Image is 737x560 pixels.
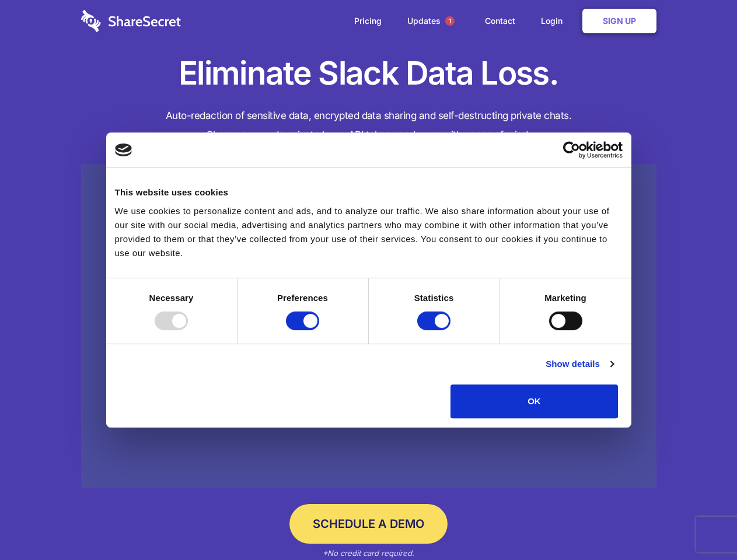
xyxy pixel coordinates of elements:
strong: Necessary [149,293,194,303]
a: Schedule a Demo [289,504,448,544]
strong: Preferences [277,293,328,303]
button: OK [450,384,618,418]
h4: Auto-redaction of sensitive data, encrypted data sharing and self-destructing private chats. Shar... [81,106,656,145]
a: Wistia video thumbnail [81,164,656,488]
strong: Marketing [544,293,586,303]
a: Pricing [343,3,393,39]
div: We use cookies to personalize content and ads, and to analyze our traffic. We also share informat... [115,204,623,260]
img: logo-wordmark-white-trans-d4663122ce5f474addd5e946df7df03e33cb6a1c49d2221995e7729f52c070b2.svg [81,10,181,32]
a: Login [529,3,580,39]
a: Usercentrics Cookiebot - opens in a new window [521,141,623,159]
span: 1 [445,16,455,26]
a: Contact [473,3,527,39]
strong: Statistics [414,293,454,303]
a: Show details [546,357,613,371]
h1: Eliminate Slack Data Loss. [81,52,656,94]
img: logo [115,143,132,156]
em: *No credit card required. [323,548,414,558]
div: This website uses cookies [115,185,623,199]
a: Sign Up [582,9,656,33]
